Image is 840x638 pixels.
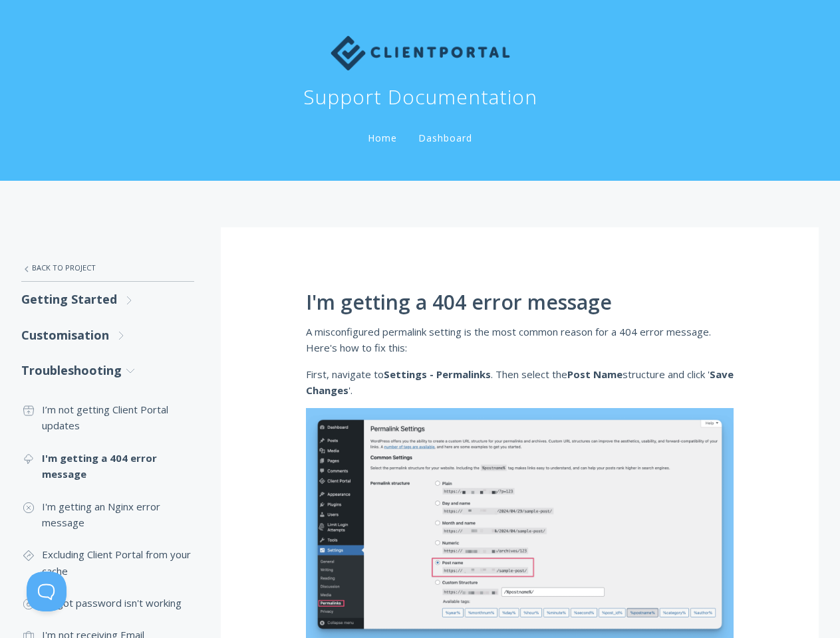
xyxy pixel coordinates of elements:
a: Back to Project [21,254,194,282]
a: Troubleshooting [21,353,194,388]
strong: Settings - Permalinks [384,368,491,381]
a: Excluding Client Portal from your cache [21,538,194,587]
a: Customisation [21,318,194,353]
a: Forgot password isn't working [21,587,194,619]
strong: Post Name [567,368,623,381]
p: First, navigate to . Then select the structure and click ' '. [306,366,734,399]
h1: Support Documentation [303,84,537,110]
a: Getting Started [21,282,194,317]
p: A misconfigured permalink setting is the most common reason for a 404 error message. Here's how t... [306,324,734,356]
a: I'm getting a 404 error message [21,442,194,490]
a: I'm getting an Nginx error message [21,490,194,539]
strong: Save Changes [306,368,734,397]
iframe: Toggle Customer Support [27,572,67,611]
a: Home [365,132,400,144]
a: I’m not getting Client Portal updates [21,393,194,442]
h1: I'm getting a 404 error message [306,291,734,314]
a: Dashboard [416,132,475,144]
